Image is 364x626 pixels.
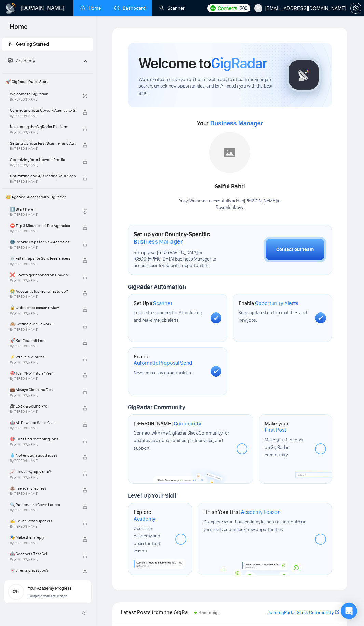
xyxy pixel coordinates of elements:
span: ✍️ Cover Letter Openers [10,518,76,524]
span: By [PERSON_NAME] [10,442,76,447]
span: Enable the scanner for AI matching and real-time job alerts. [134,310,202,323]
img: gigradar-logo.png [287,58,321,92]
span: By [PERSON_NAME] [10,245,76,250]
span: check-circle [83,94,87,98]
span: lock [83,406,87,411]
span: 🙈 Getting over Upwork? [10,321,76,328]
span: 😭 Account blocked: what to do? [10,288,76,295]
span: lock [83,471,87,476]
span: Scanner [153,300,172,307]
img: firstpost-bg.png [295,472,332,478]
span: Business Manager [134,238,183,245]
span: 🎥 Look & Sound Pro [10,403,76,410]
a: dashboardDashboard [114,5,146,11]
span: Getting Started [16,41,49,47]
span: By [PERSON_NAME] [10,426,76,430]
a: searchScanner [159,5,185,11]
span: 🎯 Turn “No” into a “Yes” [10,370,76,377]
img: slackcommunity-bg.png [153,465,228,483]
span: 💧 Not enough good jobs? [10,452,76,459]
span: GigRadar Community [128,403,185,411]
span: By [PERSON_NAME] [10,377,76,381]
span: Latest Posts from the GigRadar Community [121,608,192,616]
span: Connect with the GigRadar Slack Community for updates, job opportunities, partnerships, and support. [134,430,229,451]
li: Getting Started [2,38,93,51]
span: lock [83,439,87,443]
a: export [335,609,339,615]
span: lock [83,110,87,115]
span: By [PERSON_NAME] [10,360,76,364]
span: First Post [265,427,286,434]
span: Connects: [218,4,238,12]
span: Set up your [GEOGRAPHIC_DATA] or [GEOGRAPHIC_DATA] Business Manager to access country-specific op... [134,250,230,269]
a: 1️⃣ Start HereBy[PERSON_NAME] [10,204,83,219]
img: upwork-logo.png [210,5,216,11]
span: We're excited to have you on board. Get ready to streamline your job search, unlock new opportuni... [139,77,276,96]
p: DevsMonkeys . [179,204,281,211]
img: logo [5,3,16,14]
span: GigRadar [211,54,267,72]
span: ☠️ Fatal Traps for Solo Freelancers [10,255,76,262]
span: Setting Up Your First Scanner and Auto-Bidder [10,140,76,147]
span: lock [83,242,87,247]
span: Level Up Your Skill [128,492,176,500]
span: 🌚 Rookie Traps for New Agencies [10,239,76,245]
span: By [PERSON_NAME] [10,311,76,315]
span: Open the Academy and open the first lesson. [134,525,160,554]
span: lock [83,422,87,427]
span: Community [174,420,201,427]
span: By [PERSON_NAME] [10,278,76,282]
h1: Enable [239,300,299,307]
span: 📈 Low view/reply rate? [10,468,76,475]
span: lock [83,504,87,509]
span: 💼 Always Close the Deal [10,386,76,393]
img: placeholder.png [209,132,250,173]
button: setting [350,3,361,14]
span: Keep updated on top matches and new jobs. [239,310,307,323]
span: 👻 clients ghost you? [10,567,76,574]
span: Navigating the GigRadar Platform [10,123,76,130]
span: Your [197,120,263,127]
span: lock [83,159,87,164]
span: By [PERSON_NAME] [10,229,76,233]
span: By [PERSON_NAME] [10,114,76,118]
span: By [PERSON_NAME] [10,179,76,184]
a: Join GigRadar Slack Community [268,609,334,616]
span: user [256,6,261,11]
span: Academy Lesson [241,509,281,516]
span: 🚀 GigRadar Quick Start [3,75,92,89]
h1: Welcome to [139,54,267,72]
span: Opportunity Alerts [255,300,298,307]
span: lock [83,324,87,329]
span: By [PERSON_NAME] [10,475,76,479]
span: Academy [16,58,35,64]
span: 🔍 Personalize Cover Letters [10,501,76,508]
span: Home [4,22,33,36]
span: setting [351,5,361,11]
span: ❌ How to get banned on Upwork [10,271,76,278]
span: Make your first post on GigRadar community. [265,437,304,458]
span: Your Academy Progress [28,586,71,591]
span: lock [83,389,87,394]
h1: [PERSON_NAME] [134,420,201,427]
span: lock [83,126,87,131]
span: By [PERSON_NAME] [10,557,76,561]
span: Academy [8,58,35,64]
div: Contact our team [276,246,314,253]
span: 4 hours ago [199,610,220,615]
span: 🤖 AI-Powered Sales Calls [10,419,76,426]
div: Saiful Bahri [179,181,281,192]
span: GigRadar Automation [128,283,186,291]
span: lock [83,537,87,542]
a: homeHome [80,5,101,11]
div: Open Intercom Messenger [341,603,357,619]
span: Complete your first academy lesson to start building your skills and unlock new opportunities. [203,519,306,532]
span: lock [83,455,87,460]
a: setting [350,5,361,11]
span: By [PERSON_NAME] [10,492,76,496]
h1: Explore [134,509,170,522]
span: lock [83,357,87,361]
a: Welcome to GigRadarBy[PERSON_NAME] [10,89,83,104]
div: Yaay! We have successfully added [PERSON_NAME] to [179,198,281,211]
span: rocket [8,42,13,46]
